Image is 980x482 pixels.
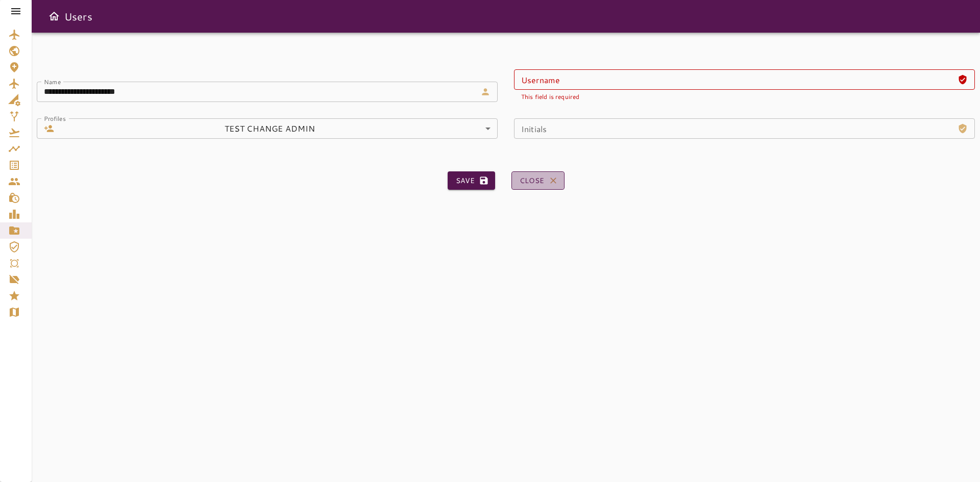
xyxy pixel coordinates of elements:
label: Name [44,77,61,86]
p: This field is required [521,92,968,102]
button: Save [448,171,495,190]
button: Close [511,171,565,190]
label: Profiles [44,114,66,122]
h6: Users [64,8,92,24]
div: TEST CHANGE ADMIN [58,118,498,139]
button: Open drawer [44,6,64,27]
